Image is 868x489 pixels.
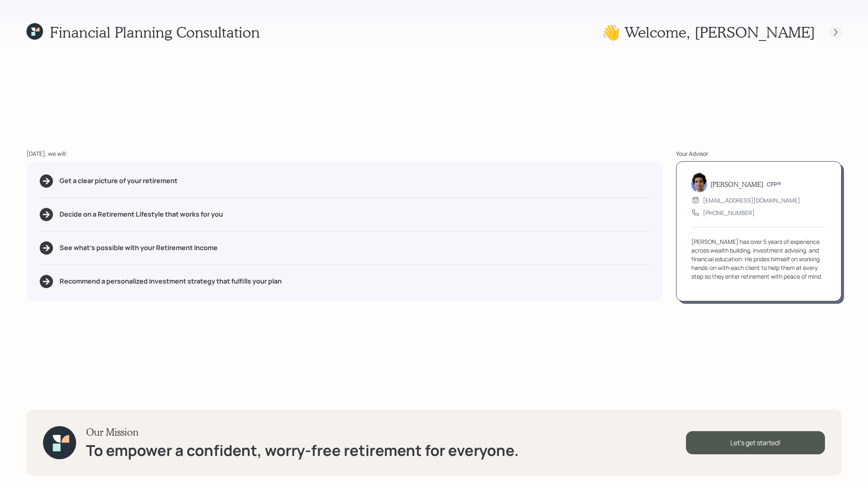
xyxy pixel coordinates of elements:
[676,149,842,158] div: Your Advisor
[691,172,707,192] img: harrison-schaefer-headshot-2.png
[86,426,519,438] h3: Our Mission
[691,237,826,281] div: [PERSON_NAME] has over 5 years of experience across wealth building, investment advising, and fin...
[60,177,177,185] h5: Get a clear picture of your retirement
[686,431,825,454] div: Let's get started!
[60,210,223,218] h5: Decide on a Retirement Lifestyle that works for you
[710,180,763,188] h5: [PERSON_NAME]
[767,181,781,188] h6: CFP®
[60,244,218,252] h5: See what's possible with your Retirement Income
[60,277,282,285] h5: Recommend a personalized investment strategy that fulfills your plan
[602,23,815,41] h1: 👋 Welcome , [PERSON_NAME]
[703,208,755,217] div: [PHONE_NUMBER]
[50,23,260,41] h1: Financial Planning Consultation
[86,441,519,459] h1: To empower a confident, worry-free retirement for everyone.
[703,196,800,205] div: [EMAIL_ADDRESS][DOMAIN_NAME]
[26,149,663,158] div: [DATE], we will:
